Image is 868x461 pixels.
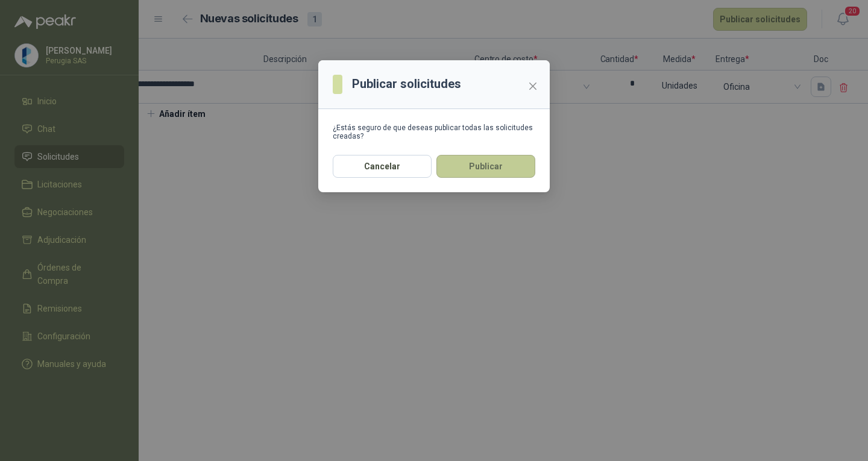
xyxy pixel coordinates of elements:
span: close [528,81,538,91]
button: Cancelar [333,155,432,178]
h3: Publicar solicitudes [352,75,461,93]
button: Publicar [436,155,535,178]
button: Close [523,77,542,96]
div: ¿Estás seguro de que deseas publicar todas las solicitudes creadas? [333,124,535,140]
